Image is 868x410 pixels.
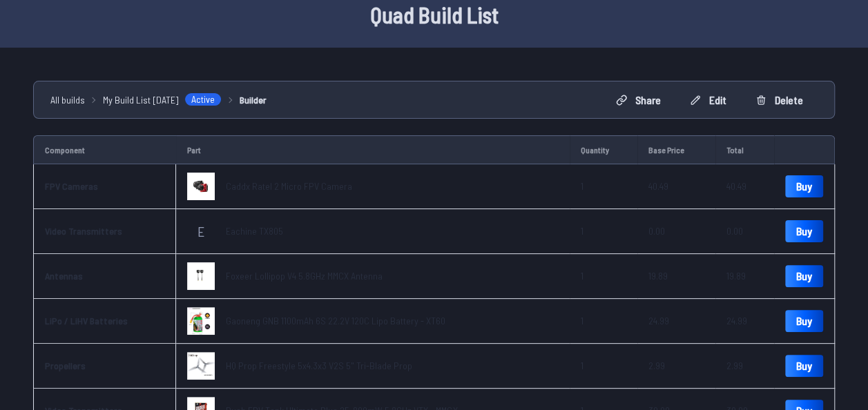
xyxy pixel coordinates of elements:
td: 24.99 [715,299,774,344]
span: Gaoneng GNB 1100mAh 6S 22.2V 120C Lipo Battery - XT60 [226,315,445,326]
a: All builds [50,92,85,107]
td: Quantity [570,135,637,164]
img: image [187,173,215,200]
span: 1 [581,360,584,371]
img: image [187,307,215,335]
span: E [197,224,204,238]
td: 40.49 [637,164,715,209]
a: LiPo / LiHV Batteries [45,315,128,326]
span: Active [184,92,222,106]
td: 0.00 [715,209,774,254]
a: Buy [785,220,823,242]
td: 2.99 [715,344,774,389]
td: 19.89 [637,254,715,299]
span: Video Transmitters [45,225,122,237]
span: Caddx Ratel 2 Micro FPV Camera [226,180,352,192]
td: Part [176,135,569,164]
td: Total [715,135,774,164]
td: Base Price [637,135,715,164]
img: image [187,262,215,290]
a: Gaoneng GNB 1100mAh 6S 22.2V 120C Lipo Battery - XT60 [226,314,445,328]
span: 1 [581,225,584,237]
a: Antennas [45,270,83,282]
span: Eachine TX805 [226,224,283,238]
a: Buy [785,175,823,197]
span: 1 [581,270,584,282]
td: 19.89 [715,254,774,299]
td: 40.49 [715,164,774,209]
a: HQ Prop Freestyle 5x4.3x3 V2S 5" Tri-Blade Prop [226,359,412,373]
span: HQ Prop Freestyle 5x4.3x3 V2S 5" Tri-Blade Prop [226,360,412,371]
td: Component [33,135,176,164]
td: 0.00 [637,209,715,254]
td: 24.99 [637,299,715,344]
span: 1 [581,315,584,326]
a: Builder [240,92,267,107]
a: My Build List [DATE]Active [103,92,222,107]
a: Buy [785,310,823,332]
a: Caddx Ratel 2 Micro FPV Camera [226,179,352,193]
button: Share [604,89,673,111]
span: Foxeer Lollipop V4 5.8GHz MMCX Antenna [226,270,383,282]
td: 2.99 [637,344,715,389]
a: Buy [785,355,823,377]
button: Delete [744,89,815,111]
button: Edit [678,89,738,111]
a: FPV Cameras [45,180,98,192]
a: Buy [785,265,823,287]
a: Propellers [45,360,86,371]
img: image [187,352,215,380]
a: Foxeer Lollipop V4 5.8GHz MMCX Antenna [226,269,383,283]
span: 1 [581,180,584,192]
span: My Build List [DATE] [103,92,179,107]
